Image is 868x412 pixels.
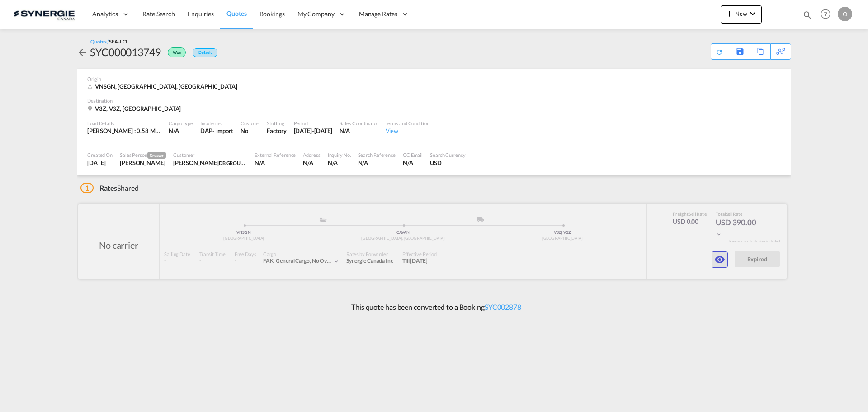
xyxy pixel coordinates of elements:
md-icon: icon-magnify [802,10,812,20]
span: Won [173,50,184,58]
span: New [724,10,758,17]
md-icon: icon-chevron-down [747,8,758,19]
div: N/A [169,127,193,135]
div: Default [193,48,217,57]
div: Sales Coordinator [340,120,378,127]
button: icon-eye [712,251,728,268]
md-icon: icon-refresh [715,47,724,56]
div: Shared [80,183,139,193]
div: 3 Sep 2025 [294,127,333,135]
div: Rosa Ho [120,159,166,167]
div: Origin [87,76,781,82]
md-icon: icon-plus 400-fg [724,8,735,19]
div: 4 Aug 2025 [87,159,113,167]
div: DAP [200,127,212,135]
span: Bookings [259,10,285,18]
div: icon-magnify [802,10,812,24]
div: Quote PDF is not available at this time [716,44,725,56]
span: 1 [80,183,94,193]
div: Search Reference [358,152,396,158]
md-icon: icon-arrow-left [77,47,88,58]
div: Customs [241,120,259,127]
span: Manage Rates [359,9,397,19]
div: Factory Stuffing [267,127,286,135]
div: V3Z, V3Z, Canada [87,104,183,113]
div: CC Email [403,152,423,158]
div: No [241,127,259,135]
div: Destination [87,97,781,104]
div: Cargo Type [169,120,193,127]
div: icon-arrow-left [77,45,90,59]
div: Incoterms [200,120,233,127]
span: Creator [147,152,166,159]
span: DB GROUP US [219,159,251,166]
div: N/A [303,159,320,167]
md-icon: icon-eye [714,254,725,265]
div: Customer [173,152,247,158]
div: O [838,7,852,21]
div: Elizabeth Lacroix [173,159,247,167]
span: SEA-LCL [109,38,128,44]
div: N/A [340,127,378,135]
img: 1f56c880d42311ef80fc7dca854c8e59.png [14,4,75,24]
div: Load Details [87,120,161,127]
div: View [386,127,429,135]
span: Rates [99,184,118,192]
p: This quote has been converted to a Booking [347,302,521,312]
div: Inquiry No. [328,152,351,158]
div: [PERSON_NAME] : 0.58 MT | Volumetric Wt : 4.00 CBM | Chargeable Wt : 4.00 W/M [87,127,161,135]
div: VNSGN, Ho Chi Minh City, Asia Pacific [87,82,240,90]
span: Analytics [92,9,118,19]
div: Sales Person [120,152,166,159]
span: Quotes [226,9,246,17]
div: Period [294,120,333,127]
div: Quotes /SEA-LCL [90,38,128,45]
span: Enquiries [188,10,214,18]
div: N/A [403,159,423,167]
span: Rate Search [142,10,175,18]
div: SYC000013749 [90,45,161,59]
span: My Company [297,9,335,19]
div: - import [212,127,233,135]
div: Won [161,45,188,59]
div: External Reference [255,152,296,158]
div: N/A [358,159,396,167]
button: icon-plus 400-fgNewicon-chevron-down [721,5,762,24]
div: Help [818,6,838,23]
span: Help [818,6,833,22]
div: USD [430,159,466,167]
span: VNSGN, [GEOGRAPHIC_DATA], [GEOGRAPHIC_DATA] [95,83,237,90]
div: Stuffing [267,120,286,127]
div: Address [303,152,320,158]
div: N/A [255,159,296,167]
a: SYC002878 [485,303,521,311]
div: Save As Template [730,44,750,59]
div: Created On [87,152,113,158]
div: N/A [328,159,351,167]
div: Search Currency [430,152,466,158]
div: Terms and Condition [386,120,429,127]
